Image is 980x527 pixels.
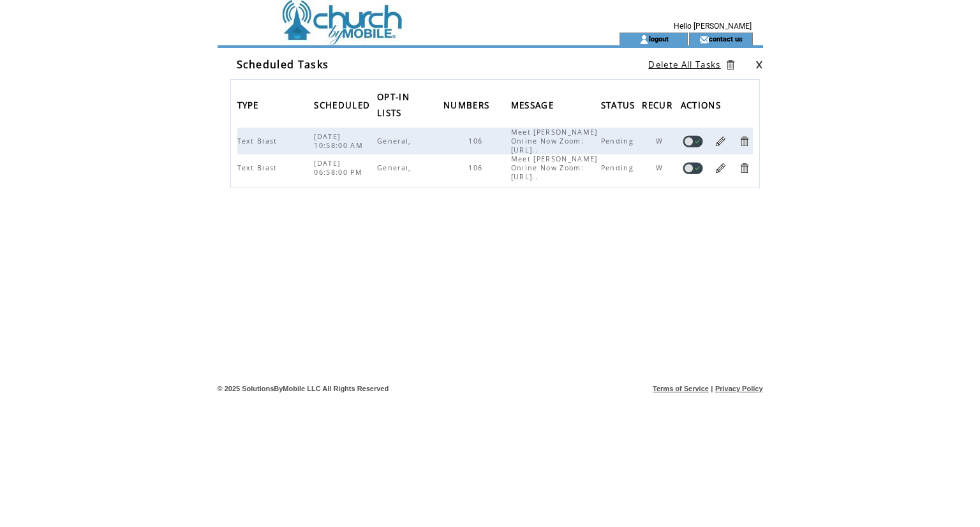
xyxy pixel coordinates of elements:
span: Text Blast [237,163,281,172]
a: STATUS [601,101,639,108]
a: MESSAGE [511,101,557,108]
a: Disable task [683,135,703,147]
a: Terms of Service [653,385,709,392]
a: logout [649,34,669,43]
span: Hello [PERSON_NAME] [674,22,752,31]
a: Privacy Policy [715,385,763,392]
a: OPT-IN LISTS [377,93,410,116]
a: Disable task [683,162,703,174]
span: Meet [PERSON_NAME] Online Now Zoom: [URL].. [511,154,598,181]
span: W [656,137,666,145]
a: Delete Task [738,162,750,174]
a: TYPE [237,101,262,108]
img: contact_us_icon.gif [699,34,709,45]
span: [DATE] 06:58:00 PM [314,159,366,177]
span: Scheduled Tasks [237,57,329,71]
a: Delete Task [738,135,750,147]
span: 106 [468,163,486,172]
a: RECUR [642,101,676,108]
span: TYPE [237,96,262,117]
span: W [656,163,666,172]
span: Pending [601,137,637,145]
span: Meet [PERSON_NAME] Online Now Zoom: [URL].. [511,128,598,154]
a: Delete All Tasks [648,59,720,70]
a: Edit Task [715,135,727,147]
span: STATUS [601,96,639,117]
a: SCHEDULED [314,101,373,108]
span: OPT-IN LISTS [377,88,410,125]
span: RECUR [642,96,676,117]
span: | [711,385,713,392]
span: Pending [601,163,637,172]
span: General, [377,163,415,172]
a: contact us [709,34,743,43]
img: account_icon.gif [639,34,649,45]
span: 106 [468,137,486,145]
span: Text Blast [237,137,281,145]
a: Edit Task [715,162,727,174]
span: NUMBERS [443,96,493,117]
span: ACTIONS [681,96,724,117]
a: NUMBERS [443,101,493,108]
span: General, [377,137,415,145]
span: SCHEDULED [314,96,373,117]
span: [DATE] 10:58:00 AM [314,132,366,150]
span: MESSAGE [511,96,557,117]
span: © 2025 SolutionsByMobile LLC All Rights Reserved [218,385,389,392]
